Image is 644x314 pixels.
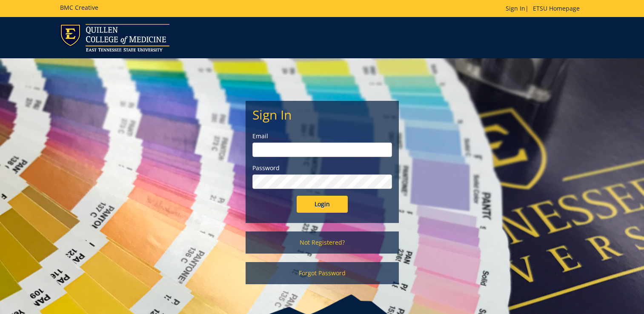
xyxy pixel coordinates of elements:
a: Not Registered? [246,231,399,254]
a: Sign In [506,4,525,12]
a: Forgot Password [246,262,399,284]
label: Email [252,132,392,140]
h5: BMC Creative [60,4,98,11]
h2: Sign In [252,108,392,122]
a: ETSU Homepage [529,4,584,12]
input: Login [297,196,348,213]
p: | [506,4,584,13]
label: Password [252,164,392,172]
img: ETSU logo [60,24,169,51]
